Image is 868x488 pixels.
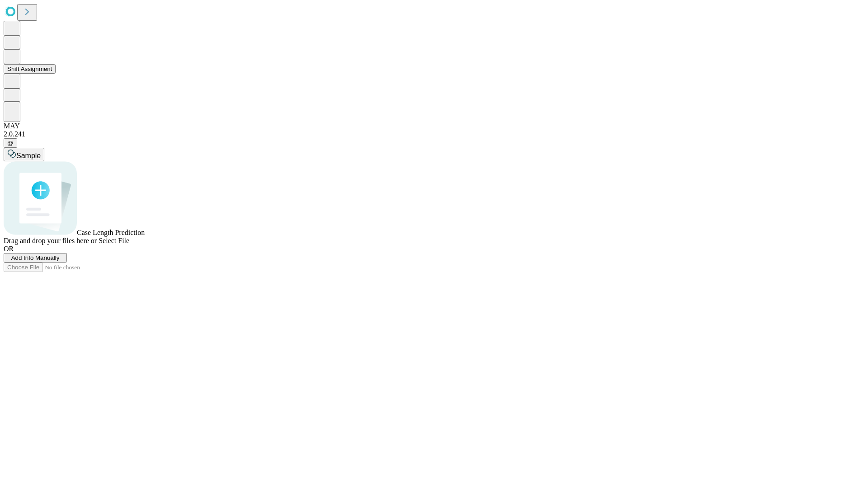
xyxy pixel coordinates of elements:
[4,122,864,130] div: MAY
[77,229,145,236] span: Case Length Prediction
[4,245,14,253] span: OR
[99,237,129,244] span: Select File
[4,138,17,148] button: @
[4,130,864,138] div: 2.0.241
[16,152,41,160] span: Sample
[11,254,60,261] span: Add Info Manually
[4,148,44,161] button: Sample
[7,140,14,146] span: @
[4,253,67,263] button: Add Info Manually
[4,64,56,74] button: Shift Assignment
[4,237,97,244] span: Drag and drop your files here or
